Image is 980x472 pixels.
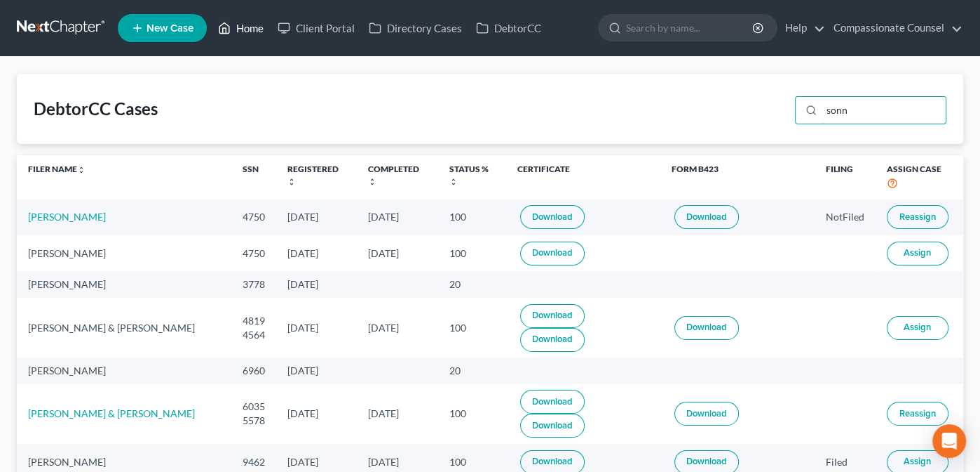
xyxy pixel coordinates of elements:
[287,164,339,186] a: Registeredunfold_more
[271,15,362,41] a: Client Portal
[674,205,739,229] a: Download
[28,277,220,291] div: [PERSON_NAME]
[904,322,931,333] span: Assign
[276,235,358,271] td: [DATE]
[77,166,86,174] i: unfold_more
[520,242,585,265] a: Download
[243,210,265,224] div: 4750
[34,98,158,120] div: DebtorCC Cases
[815,155,876,199] th: Filing
[362,15,469,41] a: Directory Cases
[276,384,358,444] td: [DATE]
[368,178,376,186] i: unfold_more
[243,455,265,469] div: 9462
[438,298,506,358] td: 100
[674,402,739,426] a: Download
[520,328,585,352] a: Download
[904,456,931,467] span: Assign
[243,364,265,378] div: 6960
[276,199,358,235] td: [DATE]
[674,316,739,340] a: Download
[357,298,438,358] td: [DATE]
[28,407,195,419] a: [PERSON_NAME] & [PERSON_NAME]
[826,15,962,41] a: Compassionate Counsel
[506,155,660,199] th: Certificate
[887,242,948,265] button: Assign
[276,298,358,358] td: [DATE]
[243,414,265,428] div: 5578
[826,455,864,469] div: Filed
[520,390,585,414] a: Download
[438,384,506,444] td: 100
[438,199,506,235] td: 100
[626,15,754,41] input: Search by name...
[778,15,825,41] a: Help
[243,277,265,291] div: 3778
[211,15,271,41] a: Home
[243,247,265,261] div: 4750
[28,364,220,378] div: [PERSON_NAME]
[243,328,265,342] div: 4564
[231,155,276,199] th: SSN
[28,247,220,261] div: [PERSON_NAME]
[276,358,358,383] td: [DATE]
[826,210,864,224] div: NotFiled
[243,400,265,414] div: 6035
[904,247,931,258] span: Assign
[438,235,506,271] td: 100
[660,155,815,199] th: Form B423
[28,211,106,223] a: [PERSON_NAME]
[520,205,585,229] a: Download
[28,455,220,469] div: [PERSON_NAME]
[887,205,948,229] button: Reassign
[887,402,948,426] button: Reassign
[469,15,548,41] a: DebtorCC
[899,211,936,223] span: Reassign
[357,235,438,271] td: [DATE]
[449,178,458,186] i: unfold_more
[932,424,966,458] div: Open Intercom Messenger
[520,304,585,328] a: Download
[243,314,265,328] div: 4819
[438,271,506,297] td: 20
[357,199,438,235] td: [DATE]
[438,358,506,383] td: 20
[147,23,193,34] span: New Case
[449,164,489,186] a: Status %unfold_more
[368,164,419,186] a: Completedunfold_more
[520,414,585,438] a: Download
[357,384,438,444] td: [DATE]
[28,164,86,174] a: Filer Nameunfold_more
[287,178,296,186] i: unfold_more
[899,408,936,419] span: Reassign
[876,155,963,199] th: Assign Case
[28,321,220,335] div: [PERSON_NAME] & [PERSON_NAME]
[822,97,946,124] input: Search...
[276,271,358,297] td: [DATE]
[887,316,948,340] button: Assign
